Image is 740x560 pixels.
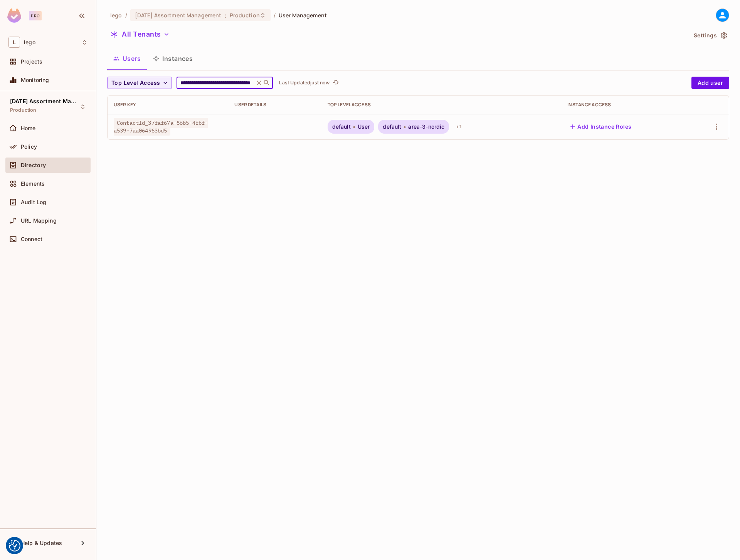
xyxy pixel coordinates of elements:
div: Instance Access [567,102,683,108]
span: default [383,124,401,130]
span: Directory [21,162,46,168]
li: / [274,12,276,19]
span: User Management [279,12,327,19]
span: Policy [21,144,37,150]
span: Audit Log [21,199,46,205]
span: Home [21,125,36,131]
span: Monitoring [21,77,49,83]
span: Help & Updates [21,540,62,546]
button: Settings [691,29,729,42]
div: Pro [29,11,42,20]
span: Production [230,12,260,19]
img: SReyMgAAAABJRU5ErkJggg== [7,8,21,23]
button: All Tenants [107,28,173,40]
span: Connect [21,236,42,242]
button: Users [107,49,147,68]
span: ContactId_37faf67a-86b5-4fbf-a539-7aa064963bd5 [114,118,208,136]
span: Elements [21,181,45,187]
button: Add Instance Roles [567,121,634,133]
button: refresh [331,78,340,87]
span: [DATE] Assortment Management [135,12,222,19]
div: Top Level Access [328,102,555,108]
div: + 1 [453,121,464,133]
button: Top Level Access [107,77,172,89]
button: Instances [147,49,199,68]
span: User [358,124,370,130]
button: Add user [691,77,729,89]
img: Revisit consent button [9,540,20,552]
span: Click to refresh data [330,78,340,87]
span: area-3-nordic [408,124,444,130]
span: Workspace: lego [24,39,35,45]
li: / [125,12,127,19]
span: default [332,124,351,130]
span: the active workspace [110,12,122,19]
div: User Key [114,102,222,108]
p: Last Updated just now [279,80,330,86]
span: Projects [21,59,42,65]
span: L [8,37,20,48]
span: Top Level Access [111,78,160,88]
div: User Details [234,102,315,108]
span: : [224,12,227,18]
span: refresh [333,79,339,87]
button: Consent Preferences [9,540,20,552]
span: [DATE] Assortment Management [10,98,79,104]
span: Production [10,107,37,113]
span: URL Mapping [21,218,57,224]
